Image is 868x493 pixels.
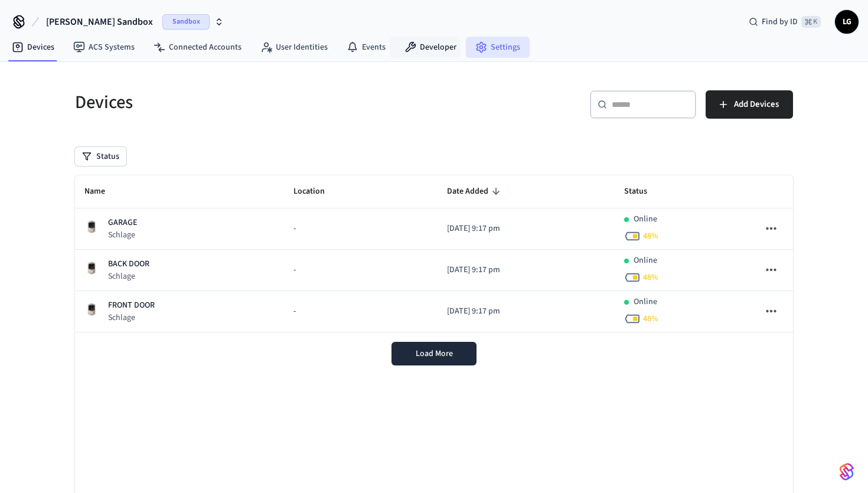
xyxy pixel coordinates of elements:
a: Developer [395,37,466,58]
span: 48 % [643,313,658,325]
img: SeamLogoGradient.69752ec5.svg [840,462,854,481]
button: Add Devices [706,90,793,119]
span: - [293,305,296,318]
span: Status [624,182,663,201]
p: Schlage [108,270,149,282]
p: [DATE] 9:17 pm [447,223,605,235]
button: Load More [391,342,477,365]
span: 48 % [643,272,658,283]
a: Devices [2,37,64,58]
p: Online [634,213,657,226]
p: Online [634,296,657,308]
div: Find by ID⌘ K [739,11,830,32]
span: 48 % [643,230,658,242]
p: FRONT DOOR [108,299,155,312]
h5: Devices [75,90,427,115]
span: Sandbox [162,14,210,30]
a: ACS Systems [64,37,144,58]
span: ⌘ K [801,16,821,28]
span: Date Added [447,182,504,201]
p: Schlage [108,312,155,324]
p: Online [634,254,657,267]
button: Status [75,147,126,166]
table: sticky table [75,175,793,332]
p: [DATE] 9:17 pm [447,264,605,276]
a: Connected Accounts [144,37,251,58]
p: Schlage [108,229,137,241]
span: LG [836,11,857,32]
img: Schlage Sense Smart Deadbolt with Camelot Trim, Front [84,302,99,316]
p: GARAGE [108,217,137,229]
span: Find by ID [762,16,798,28]
span: [PERSON_NAME] Sandbox [46,15,153,29]
a: User Identities [251,37,337,58]
span: Location [293,182,340,201]
span: Load More [416,348,453,360]
a: Settings [466,37,530,58]
img: Schlage Sense Smart Deadbolt with Camelot Trim, Front [84,261,99,275]
img: Schlage Sense Smart Deadbolt with Camelot Trim, Front [84,220,99,234]
p: BACK DOOR [108,258,149,270]
span: Add Devices [734,97,779,112]
span: - [293,223,296,235]
button: LG [835,10,859,34]
p: [DATE] 9:17 pm [447,305,605,318]
span: Name [84,182,120,201]
a: Events [337,37,395,58]
span: - [293,264,296,276]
